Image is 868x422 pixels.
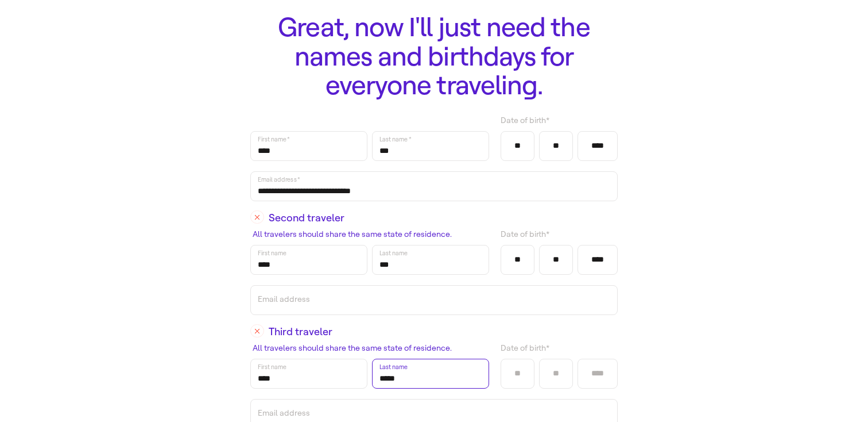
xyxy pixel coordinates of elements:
[378,361,409,373] label: Last name
[257,247,287,259] label: First name
[250,324,264,338] button: Third travelerAll travelers should share the same state of residence.
[250,210,264,224] button: Second travelerAll travelers should share the same state of residence.
[547,137,565,155] input: Day
[257,133,290,145] label: First name
[257,361,287,373] label: First name
[508,251,527,268] input: Month
[269,324,468,354] span: Third traveler
[501,228,549,240] span: Date of birth *
[250,13,618,101] h1: Great, now I'll just need the names and birthdays for everyone traveling.
[547,365,565,382] input: Day
[378,133,412,145] label: Last name
[547,251,565,268] input: Day
[508,137,527,155] input: Month
[585,251,610,268] input: Year
[378,247,409,259] label: Last name
[257,174,301,185] label: Email address
[501,342,549,354] span: Date of birth *
[253,228,452,240] span: All travelers should share the same state of residence.
[269,210,468,240] span: Second traveler
[585,137,610,155] input: Year
[508,365,527,382] input: Month
[501,114,549,126] span: Date of birth *
[253,342,452,354] span: All travelers should share the same state of residence.
[585,365,610,382] input: Year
